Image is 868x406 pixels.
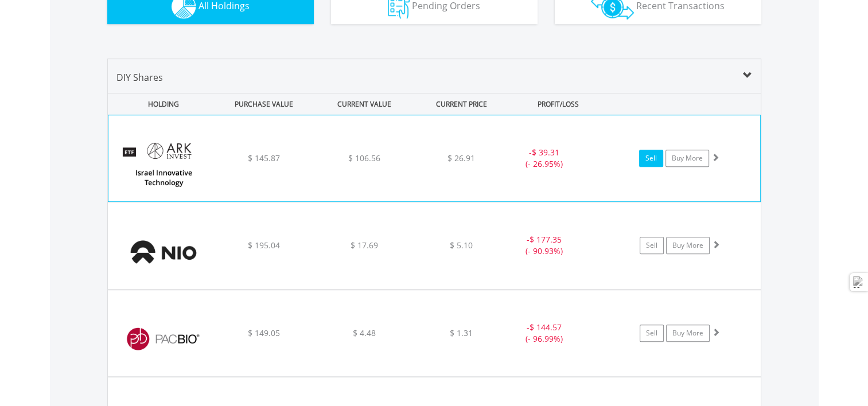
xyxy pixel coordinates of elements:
[114,130,213,198] img: EQU.US.IZRL.png
[532,147,559,158] span: $ 39.31
[665,150,709,167] a: Buy More
[114,217,212,286] img: EQU.US.NIO.png
[248,153,280,163] span: $ 145.87
[530,234,562,245] span: $ 177.35
[353,327,376,338] span: $ 4.48
[501,147,587,170] div: - (- 26.95%)
[450,327,473,338] span: $ 1.31
[447,153,475,163] span: $ 26.91
[530,322,562,333] span: $ 144.57
[116,71,163,84] span: DIY Shares
[247,327,279,338] span: $ 149.05
[640,237,664,254] a: Sell
[640,325,664,342] a: Sell
[215,93,313,115] div: PURCHASE VALUE
[114,304,212,373] img: EQU.US.PACB.png
[247,240,279,251] span: $ 195.04
[348,153,380,163] span: $ 106.56
[316,93,414,115] div: CURRENT VALUE
[509,93,608,115] div: PROFIT/LOSS
[666,325,710,342] a: Buy More
[415,93,507,115] div: CURRENT PRICE
[666,237,710,254] a: Buy More
[450,240,473,251] span: $ 5.10
[108,93,213,115] div: HOLDING
[351,240,378,251] span: $ 17.69
[639,150,663,167] a: Sell
[501,234,588,257] div: - (- 90.93%)
[501,322,588,345] div: - (- 96.99%)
